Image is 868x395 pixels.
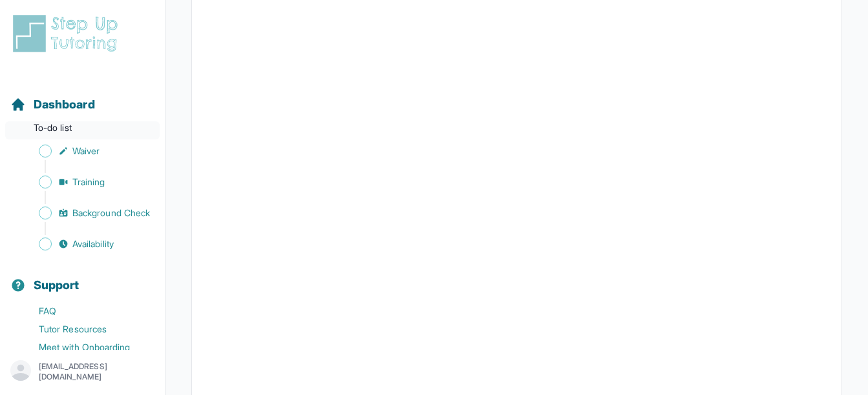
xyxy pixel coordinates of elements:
a: Waiver [10,142,165,160]
a: Tutor Resources [10,320,165,338]
img: logo [10,13,125,54]
a: Training [10,173,165,191]
a: Availability [10,235,165,253]
span: Support [34,276,79,294]
p: To-do list [5,121,160,139]
p: [EMAIL_ADDRESS][DOMAIN_NAME] [39,361,154,382]
a: FAQ [10,302,165,320]
span: Dashboard [34,96,95,114]
span: Availability [72,238,114,250]
span: Waiver [72,145,100,157]
button: [EMAIL_ADDRESS][DOMAIN_NAME] [10,360,154,383]
span: Background Check [72,207,150,219]
button: Dashboard [5,75,160,119]
a: Meet with Onboarding Support [10,338,165,369]
span: Training [72,176,105,188]
button: Support [5,256,160,299]
a: Background Check [10,204,165,222]
a: Dashboard [10,96,95,114]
